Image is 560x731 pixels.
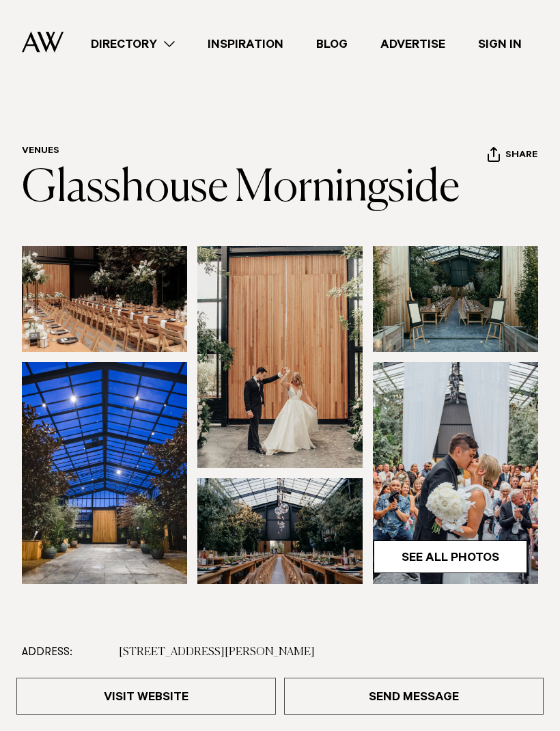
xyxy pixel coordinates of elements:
img: Glasshouse evening photography [22,362,187,584]
a: Send Message [284,678,544,715]
a: Venues [22,146,59,157]
img: Indoor reception Glasshouse [197,478,363,584]
a: Inspiration [191,35,300,53]
a: Visit Website [16,678,276,715]
span: Share [505,150,537,163]
a: Directory [74,35,191,53]
button: Share [487,146,538,167]
a: See All Photos [374,540,527,573]
a: Glasshouse Morningside [22,167,460,210]
img: Just married at Glasshouse [197,246,363,468]
img: Wedding kiss at Auckland venue [373,362,538,584]
img: glasshouse reception Auckland [22,246,187,352]
a: Advertise [364,35,462,53]
img: Entrance of Glasshouse Morningside [373,246,538,352]
img: Auckland Weddings Logo [22,31,64,53]
a: Sign In [462,35,538,53]
dt: Address: [22,642,108,663]
a: Blog [300,35,364,53]
dd: [STREET_ADDRESS][PERSON_NAME] [119,642,538,663]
